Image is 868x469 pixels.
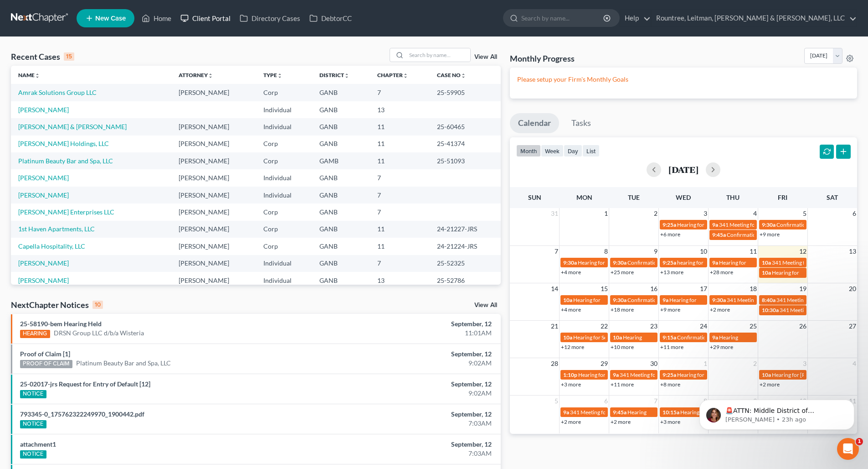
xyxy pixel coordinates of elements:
[653,396,658,406] span: 7
[171,118,256,135] td: [PERSON_NAME]
[312,203,370,220] td: GANB
[377,72,408,78] a: Chapterunfold_more
[778,193,787,201] span: Fri
[561,381,581,388] a: +3 more
[712,297,726,303] span: 9:30a
[660,381,680,388] a: +8 more
[256,101,312,118] td: Individual
[340,410,492,419] div: September, 12
[370,255,429,272] td: 7
[20,450,46,459] div: NOTICE
[856,438,863,445] span: 1
[620,10,651,26] a: Help
[11,51,74,62] div: Recent Cases
[578,259,605,266] span: Hearing for
[18,174,69,182] a: [PERSON_NAME]
[510,113,559,133] a: Calendar
[256,221,312,238] td: Corp
[573,334,714,341] span: Hearing for Seyria [PERSON_NAME] and [PERSON_NAME]
[20,410,144,418] a: 793345-0_175762322249970_1900442.pdf
[628,193,640,201] span: Tue
[430,221,501,238] td: 24-21227-JRS
[669,297,697,303] span: Hearing for
[563,334,572,341] span: 10a
[798,321,807,332] span: 26
[712,231,726,238] span: 9:45a
[550,321,559,332] span: 21
[312,272,370,289] td: GANB
[663,409,679,416] span: 10:15a
[712,259,718,266] span: 9a
[752,358,758,369] span: 2
[749,246,758,257] span: 11
[603,208,609,219] span: 1
[18,191,69,199] a: [PERSON_NAME]
[613,334,622,341] span: 10a
[437,72,466,78] a: Case Nounfold_more
[171,135,256,152] td: [PERSON_NAME]
[660,231,680,238] a: +6 more
[710,269,733,276] a: +28 more
[171,187,256,203] td: [PERSON_NAME]
[92,301,103,309] div: 10
[668,165,699,174] h2: [DATE]
[256,152,312,169] td: Corp
[344,73,349,78] i: unfold_more
[370,238,429,255] td: 11
[340,380,492,389] div: September, 12
[752,208,758,219] span: 4
[762,297,776,303] span: 8:40a
[780,307,862,313] span: 341 Meeting for [PERSON_NAME]
[430,152,501,169] td: 25-51093
[660,306,680,313] a: +9 more
[474,302,497,308] a: View All
[340,440,492,449] div: September, 12
[517,75,850,84] p: Please setup your Firm's Monthly Goals
[727,231,779,238] span: Confirmation Hearing
[677,334,729,341] span: Confirmation Hearing
[20,390,46,398] div: NOTICE
[20,420,46,428] div: NOTICE
[35,73,40,78] i: unfold_more
[340,349,492,359] div: September, 12
[563,297,572,303] span: 10a
[663,297,668,303] span: 9a
[20,350,70,358] a: Proof of Claim [1]
[521,10,605,26] input: Search by name...
[699,283,708,294] span: 17
[848,321,857,332] span: 27
[370,272,429,289] td: 13
[712,221,718,228] span: 9a
[370,152,429,169] td: 11
[305,10,356,26] a: DebtorCC
[312,135,370,152] td: GANB
[563,371,577,378] span: 1:10p
[312,84,370,101] td: GANB
[649,283,658,294] span: 16
[627,297,732,303] span: Confirmation Hearing for [PERSON_NAME]
[430,135,501,152] td: 25-41374
[699,321,708,332] span: 24
[563,259,577,266] span: 9:30a
[760,231,780,238] a: +9 more
[370,84,429,101] td: 7
[627,409,647,416] span: Hearing
[312,118,370,135] td: GANB
[176,10,235,26] a: Client Portal
[663,259,676,266] span: 9:25a
[474,54,497,60] a: View All
[699,246,708,257] span: 10
[570,409,608,416] span: 341 Meeting for
[171,255,256,272] td: [PERSON_NAME]
[18,242,85,250] a: Capella Hospitality, LLC
[20,360,72,368] div: PROOF OF CLAIM
[663,221,676,228] span: 9:25a
[660,344,683,350] a: +11 more
[340,389,492,398] div: 9:02AM
[550,358,559,369] span: 28
[256,272,312,289] td: Individual
[430,84,501,101] td: 25-59905
[340,328,492,338] div: 11:01AM
[20,380,150,388] a: 25-02017-jrs Request for Entry of Default [12]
